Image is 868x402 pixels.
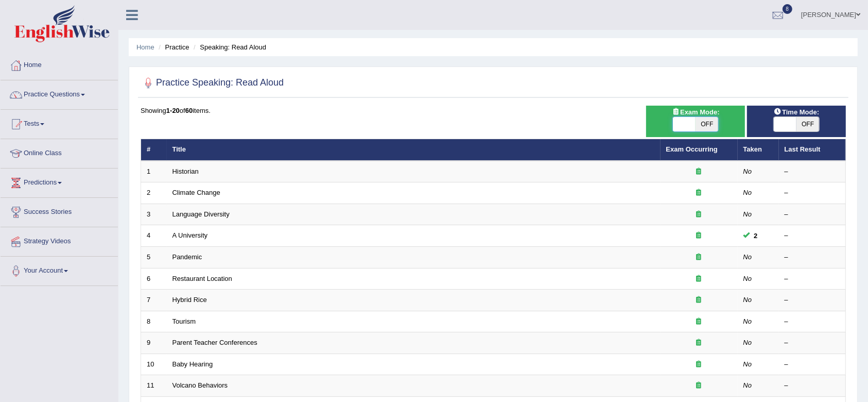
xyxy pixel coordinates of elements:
[743,210,752,218] em: No
[743,317,752,325] em: No
[743,275,752,282] em: No
[785,210,840,220] div: –
[785,167,840,177] div: –
[141,75,284,91] h2: Practice Speaking: Read Aloud
[743,360,752,368] em: No
[750,230,762,241] span: You can still take this question
[785,253,840,262] div: –
[172,381,228,389] a: Volcano Behaviors
[141,225,167,247] td: 4
[185,107,193,114] b: 60
[743,167,752,175] em: No
[668,107,723,118] span: Exam Mode:
[141,139,167,161] th: #
[141,311,167,332] td: 8
[666,210,732,220] div: Exam occurring question
[172,360,213,368] a: Baby Hearing
[785,317,840,327] div: –
[172,210,230,218] a: Language Diversity
[666,360,732,370] div: Exam occurring question
[1,198,118,224] a: Success Stories
[141,268,167,290] td: 6
[136,43,154,51] a: Home
[1,80,118,106] a: Practice Questions
[743,296,752,304] em: No
[646,106,745,137] div: Show exams occurring in exams
[783,4,793,14] span: 8
[172,231,208,239] a: A University
[666,253,732,262] div: Exam occurring question
[1,110,118,136] a: Tests
[785,188,840,198] div: –
[141,247,167,269] td: 5
[1,51,118,77] a: Home
[743,253,752,261] em: No
[666,188,732,198] div: Exam occurring question
[785,360,840,370] div: –
[666,295,732,305] div: Exam occurring question
[666,145,718,153] a: Exam Occurring
[141,161,167,182] td: 1
[696,117,718,131] span: OFF
[166,107,180,114] b: 1-20
[172,189,220,196] a: Climate Change
[172,167,199,175] a: Historian
[779,139,846,161] th: Last Result
[141,290,167,311] td: 7
[172,296,207,304] a: Hybrid Rice
[743,189,752,196] em: No
[172,339,257,346] a: Parent Teacher Conferences
[666,338,732,348] div: Exam occurring question
[743,339,752,346] em: No
[141,106,846,115] div: Showing of items.
[156,42,189,52] li: Practice
[796,117,819,131] span: OFF
[1,139,118,165] a: Online Class
[141,332,167,354] td: 9
[785,381,840,391] div: –
[666,167,732,177] div: Exam occurring question
[738,139,779,161] th: Taken
[785,274,840,284] div: –
[666,231,732,241] div: Exam occurring question
[1,169,118,194] a: Predictions
[141,182,167,204] td: 2
[172,275,232,282] a: Restaurant Location
[167,139,661,161] th: Title
[1,227,118,253] a: Strategy Videos
[785,338,840,348] div: –
[191,42,266,52] li: Speaking: Read Aloud
[666,274,732,284] div: Exam occurring question
[141,375,167,397] td: 11
[785,231,840,241] div: –
[666,317,732,327] div: Exam occurring question
[770,107,823,118] span: Time Mode:
[141,204,167,225] td: 3
[172,253,202,261] a: Pandemic
[666,381,732,391] div: Exam occurring question
[1,257,118,282] a: Your Account
[743,381,752,389] em: No
[141,354,167,375] td: 10
[172,317,196,325] a: Tourism
[785,295,840,305] div: –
